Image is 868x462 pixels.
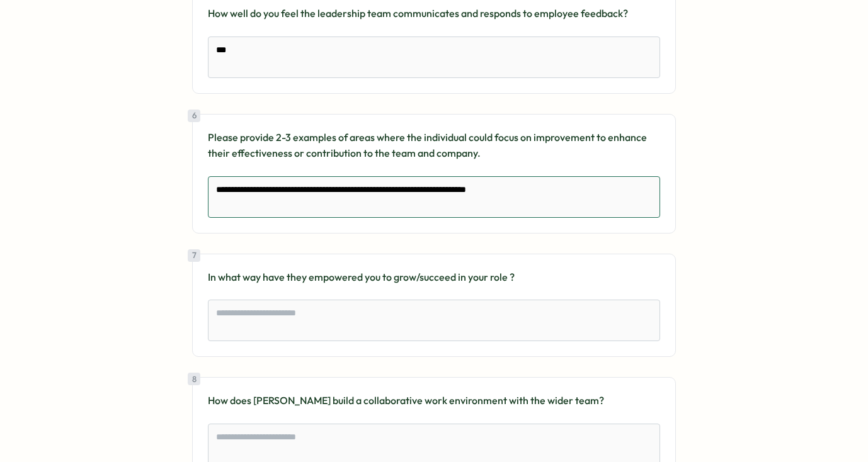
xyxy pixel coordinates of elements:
[188,249,200,262] div: 7
[188,110,200,122] div: 6
[208,6,660,21] p: How well do you feel the leadership team communicates and responds to employee feedback?
[188,373,200,385] div: 8
[208,393,660,408] p: How does [PERSON_NAME] build a collaborative work environment with the wider team?
[208,269,660,285] p: In what way have they empowered you to grow/succeed in your role ?
[208,130,660,161] p: Please provide 2-3 examples of areas where the individual could focus on improvement to enhance t...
